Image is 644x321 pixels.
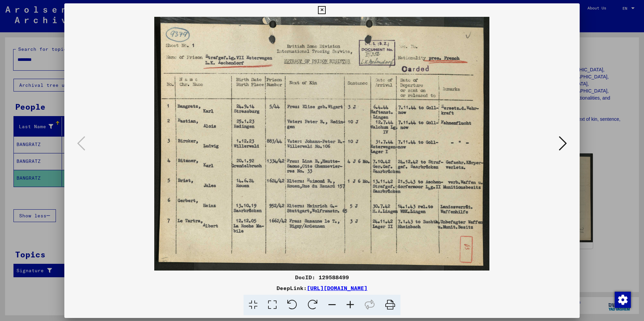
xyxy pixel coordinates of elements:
[64,273,580,281] div: DocID: 129588499
[87,17,557,271] img: 001.jpg
[307,285,367,291] a: [URL][DOMAIN_NAME]
[615,292,631,308] img: Zustimmung ändern
[614,291,631,308] div: Zustimmung ändern
[64,284,580,292] div: DeepLink:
